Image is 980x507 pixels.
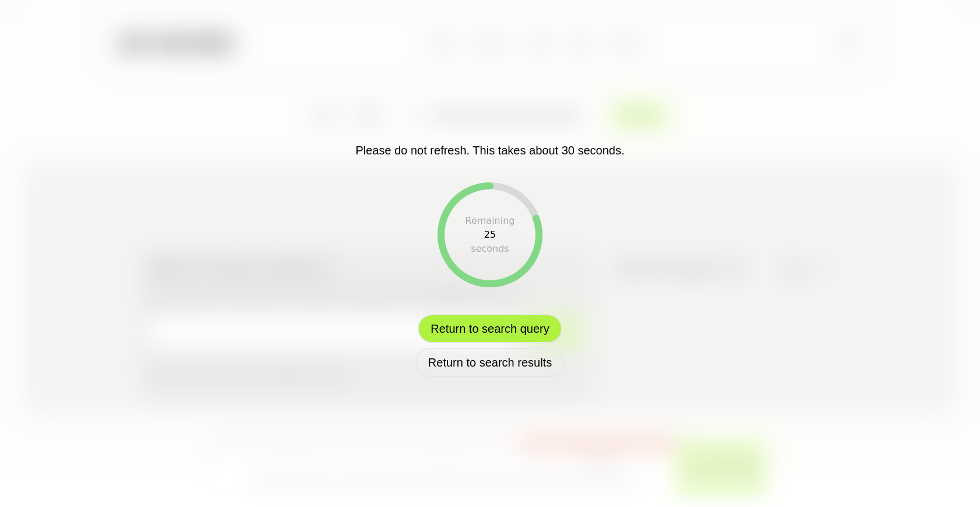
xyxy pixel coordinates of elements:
[418,314,562,343] button: Return to search query
[471,242,509,256] div: seconds
[466,214,515,228] div: Remaining
[355,142,624,159] p: Please do not refresh. This takes about 30 seconds.
[415,348,565,377] button: Return to search results
[484,228,496,242] div: 25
